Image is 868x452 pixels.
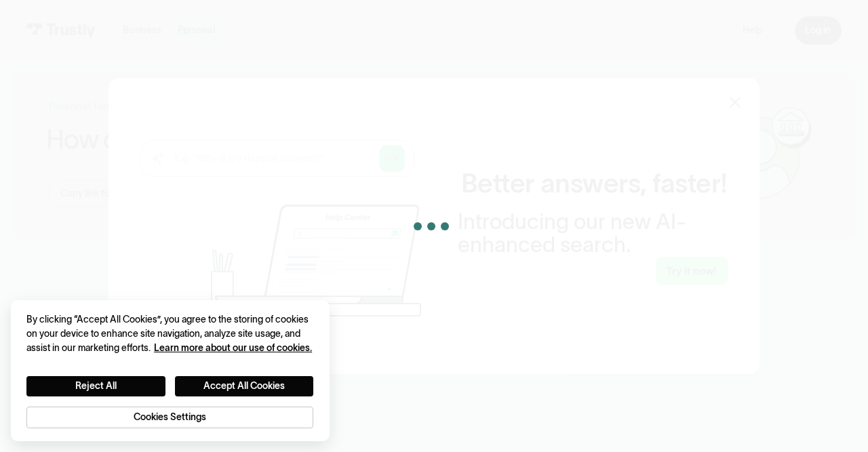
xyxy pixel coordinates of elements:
div: Cookie banner [11,300,330,442]
div: By clicking “Accept All Cookies”, you agree to the storing of cookies on your device to enhance s... [26,313,313,355]
button: Accept All Cookies [175,376,314,396]
button: Reject All [26,376,165,396]
a: More information about your privacy, opens in a new tab [154,343,312,353]
button: Cookies Settings [26,407,313,428]
div: Privacy [26,313,313,428]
